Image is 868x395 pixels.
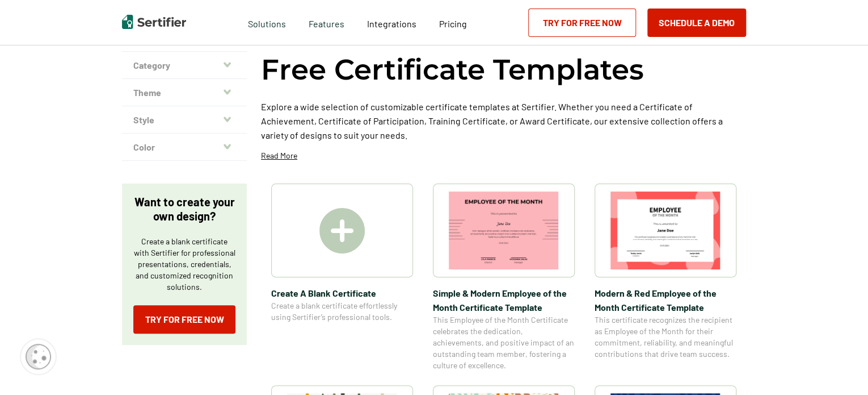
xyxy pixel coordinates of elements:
h1: Free Certificate Templates [261,51,644,88]
span: Solutions [248,15,286,30]
span: This Employee of the Month Certificate celebrates the dedication, achievements, and positive impa... [433,314,575,371]
p: Want to create your own design? [133,195,235,223]
a: Pricing [439,15,467,30]
a: Try for Free Now [528,9,636,37]
p: Explore a wide selection of customizable certificate templates at Sertifier. Whether you need a C... [261,99,746,142]
span: Simple & Modern Employee of the Month Certificate Template [433,286,575,314]
button: Schedule a Demo [647,9,746,37]
span: Features [309,15,344,30]
img: Modern & Red Employee of the Month Certificate Template [610,192,720,269]
span: Modern & Red Employee of the Month Certificate Template [595,286,736,314]
button: Style [122,106,247,134]
button: Theme [122,79,247,106]
img: Sertifier | Digital Credentialing Platform [122,15,186,29]
a: Try for Free Now [133,305,235,334]
p: Create a blank certificate with Sertifier for professional presentations, credentials, and custom... [133,236,235,293]
img: Cookie Popup Icon [26,344,51,369]
a: Modern & Red Employee of the Month Certificate TemplateModern & Red Employee of the Month Certifi... [595,184,736,371]
a: Integrations [367,15,416,30]
span: Create a blank certificate effortlessly using Sertifier’s professional tools. [271,300,413,323]
a: Simple & Modern Employee of the Month Certificate TemplateSimple & Modern Employee of the Month C... [433,184,575,371]
span: Pricing [439,18,467,29]
img: Create A Blank Certificate [319,208,365,253]
iframe: Chat Widget [811,340,868,395]
span: Integrations [367,18,416,29]
span: This certificate recognizes the recipient as Employee of the Month for their commitment, reliabil... [595,314,736,360]
p: Read More [261,150,297,161]
img: Simple & Modern Employee of the Month Certificate Template [449,192,559,269]
button: Color [122,134,247,161]
button: Category [122,52,247,79]
span: Create A Blank Certificate [271,286,413,300]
